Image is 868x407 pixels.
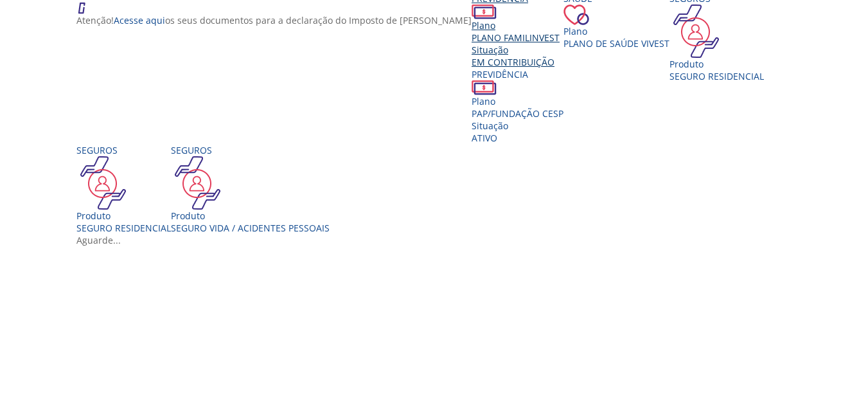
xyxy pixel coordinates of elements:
span: EM CONTRIBUIÇÃO [472,56,554,68]
a: Seguros Produto SEGURO RESIDENCIAL [76,144,171,234]
div: SEGURO RESIDENCIAL [76,222,171,234]
div: Situação [472,120,563,132]
span: PLANO FAMILINVEST [472,32,560,44]
a: Acesse aqui [114,14,165,26]
img: ico_seguros.png [76,156,130,210]
img: ico_coracao.png [563,5,589,25]
div: Seguro Vida / Acidentes Pessoais [171,222,330,234]
div: Plano [472,19,563,32]
img: ico_seguros.png [171,156,224,210]
div: Plano [472,95,563,107]
div: Produto [669,58,764,70]
div: Produto [171,210,330,222]
a: Seguros Produto Seguro Vida / Acidentes Pessoais [171,144,330,234]
span: Plano de Saúde VIVEST [563,37,669,50]
img: ico_dinheiro.png [472,80,497,95]
div: Previdência [472,68,563,80]
div: Situação [472,44,563,56]
p: Atenção! os seus documentos para a declaração do Imposto de [PERSON_NAME] [76,14,472,26]
img: ico_dinheiro.png [472,5,497,19]
a: Previdência PlanoPAP/FUNDAÇÃO CESP SituaçãoAtivo [472,68,563,144]
span: Ativo [472,132,497,144]
div: Produto [76,210,171,222]
div: Seguros [171,144,330,156]
img: ico_seguros.png [669,5,723,58]
div: SEGURO RESIDENCIAL [669,70,764,82]
span: PAP/FUNDAÇÃO CESP [472,107,563,120]
div: Seguros [76,144,171,156]
div: Plano [563,25,669,37]
div: Aguarde... [76,234,801,246]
